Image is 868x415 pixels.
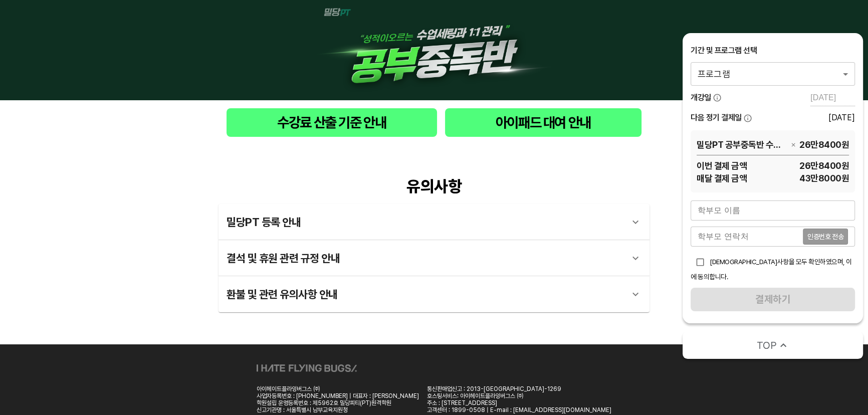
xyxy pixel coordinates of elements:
div: 프로그램 [691,62,855,85]
span: [DEMOGRAPHIC_DATA]사항을 모두 확인하였으며, 이에 동의합니다. [691,258,852,281]
input: 학부모 이름을 입력해주세요 [691,200,855,221]
div: 밀당PT 등록 안내 [219,204,649,240]
input: 학부모 연락처를 입력해주세요 [691,227,803,247]
div: 밀당PT 등록 안내 [227,210,623,234]
span: 매달 결제 금액 [697,172,747,184]
div: 아이헤이트플라잉버그스 ㈜ [257,385,419,392]
span: 26만8400 원 [747,159,849,172]
div: 사업자등록번호 : [PHONE_NUMBER] | 대표자 : [PERSON_NAME] [257,392,419,399]
span: 43만8000 원 [747,172,849,184]
span: 26만8400 원 [799,138,849,151]
img: ihateflyingbugs [257,364,357,372]
span: 이번 결제 금액 [697,159,747,172]
img: 1 [314,8,554,92]
span: 다음 정기 결제일 [691,112,742,123]
div: 결석 및 휴원 관련 규정 안내 [219,240,649,276]
div: [DATE] [828,113,855,122]
div: 유의사항 [219,177,649,196]
div: 결석 및 휴원 관련 규정 안내 [227,246,623,270]
div: 통신판매업신고 : 2013-[GEOGRAPHIC_DATA]-1269 [427,385,611,392]
span: 수강료 산출 기준 안내 [235,112,429,133]
button: 아이패드 대여 안내 [445,108,641,137]
span: TOP [756,338,777,352]
div: 주소 : [STREET_ADDRESS] [427,399,611,406]
button: 수강료 산출 기준 안내 [227,108,437,137]
div: 신고기관명 : 서울특별시 남부교육지원청 [257,406,419,413]
div: 환불 및 관련 유의사항 안내 [219,276,649,312]
div: 호스팅서비스: 아이헤이트플라잉버그스 ㈜ [427,392,611,399]
div: 기간 및 프로그램 선택 [691,45,855,56]
div: 학원설립 운영등록번호 : 제5962호 밀당피티(PT)원격학원 [257,399,419,406]
div: 고객센터 : 1899-0508 | E-mail : [EMAIL_ADDRESS][DOMAIN_NAME] [427,406,611,413]
span: 개강일 [691,92,711,103]
span: 밀당PT 공부중독반 수학 중등_9시간 [697,138,787,151]
div: 환불 및 관련 유의사항 안내 [227,282,623,306]
span: 아이패드 대여 안내 [453,112,633,133]
button: TOP [683,331,863,359]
